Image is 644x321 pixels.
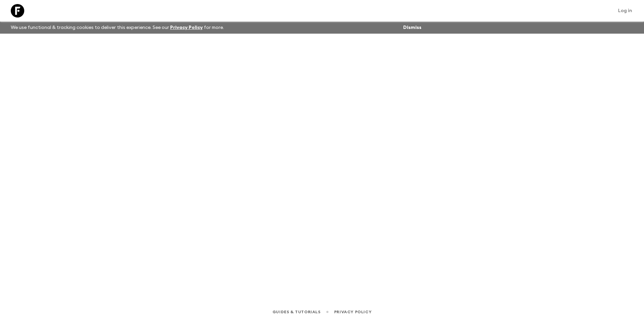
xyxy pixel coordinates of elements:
a: Privacy Policy [170,25,203,30]
a: Privacy Policy [334,308,372,316]
a: Guides & Tutorials [272,308,321,316]
button: Dismiss [401,23,423,32]
p: We use functional & tracking cookies to deliver this experience. See our for more. [8,22,227,34]
a: Log in [614,6,636,15]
